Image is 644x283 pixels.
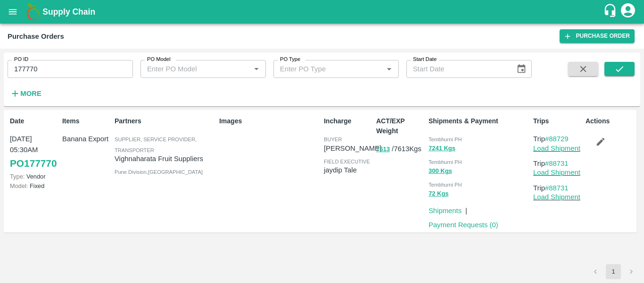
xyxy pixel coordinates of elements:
p: Trip [533,134,582,144]
p: Partners [115,116,215,126]
p: Incharge [324,116,372,126]
p: Trip [533,183,582,193]
a: PO177770 [10,155,57,172]
a: Purchase Order [560,29,635,43]
button: 300 Kgs [429,166,452,177]
span: Supplier, Service Provider, Transporter [115,137,197,153]
a: Shipments [429,207,462,214]
button: 7613 [376,144,390,155]
button: open drawer [2,1,24,23]
label: PO Type [280,56,300,63]
span: field executive [324,159,370,164]
p: / 7613 Kgs [376,144,425,154]
p: [DATE] 05:30AM [10,134,58,155]
button: 72 Kgs [429,189,449,199]
div: account of current user [619,2,636,22]
span: Tembhurni PH [429,182,462,188]
p: [PERSON_NAME] [324,143,381,154]
p: Items [62,116,111,126]
label: PO ID [14,56,28,63]
p: jaydip Tale [324,165,372,175]
button: More [8,86,44,102]
p: Images [219,116,320,126]
div: Purchase Orders [8,30,64,43]
div: customer-support [603,3,619,20]
input: Enter PO ID [8,60,133,78]
input: Enter PO Model [143,63,235,75]
span: buyer [324,137,342,142]
span: Model: [10,182,28,189]
input: Start Date [406,60,509,78]
a: #88731 [545,160,569,167]
span: Tembhurni PH [429,137,462,142]
label: Start Date [413,56,437,63]
label: PO Model [147,56,171,63]
button: page 1 [606,264,621,279]
a: Payment Requests (0) [429,221,498,229]
div: | [462,202,467,216]
a: Load Shipment [533,169,580,176]
a: #88731 [545,184,569,192]
button: Open [383,63,395,75]
span: Pune Division , [GEOGRAPHIC_DATA] [115,169,203,175]
img: logo [24,2,42,21]
strong: More [20,90,41,97]
p: Actions [586,116,634,126]
button: 7241 Kgs [429,143,455,154]
p: Shipments & Payment [429,116,529,126]
nav: pagination navigation [586,264,640,279]
p: Vendor [10,172,58,181]
p: Trips [533,116,582,126]
a: Supply Chain [42,5,603,18]
a: Load Shipment [533,145,580,152]
span: Type: [10,173,25,180]
a: Load Shipment [533,193,580,201]
span: Tembhurni PH [429,159,462,165]
a: #88729 [545,135,569,143]
p: ACT/EXP Weight [376,116,425,136]
button: Choose date [512,60,530,78]
p: Vighnaharata Fruit Suppliers [115,154,215,164]
p: Date [10,116,58,126]
p: Banana Export [62,134,111,144]
button: Open [250,63,263,75]
input: Enter PO Type [276,63,368,75]
p: Fixed [10,181,58,190]
b: Supply Chain [42,7,95,17]
p: Trip [533,158,582,169]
